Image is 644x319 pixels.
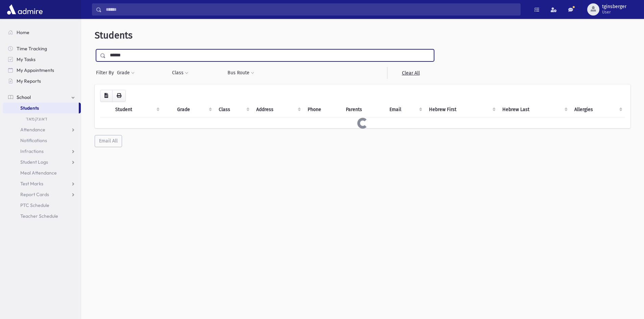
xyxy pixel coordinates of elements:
button: Print [112,90,126,102]
a: Test Marks [3,178,81,189]
a: Teacher Schedule [3,211,81,221]
button: Class [172,67,189,79]
a: Attendance [3,124,81,135]
span: Students [20,105,39,111]
span: Test Marks [20,181,43,187]
th: Parents [342,102,385,117]
a: Time Tracking [3,43,81,54]
a: Meal Attendance [3,167,81,178]
th: Allergies [570,102,625,117]
span: My Appointments [17,67,54,73]
span: My Tasks [17,56,35,62]
a: Clear All [387,67,434,79]
span: Student Logs [20,159,48,165]
span: Attendance [20,127,45,133]
th: Hebrew First [425,102,498,117]
th: Class [215,102,253,117]
span: Time Tracking [17,46,47,52]
span: Students [95,30,133,41]
a: Student Logs [3,157,81,167]
img: AdmirePro [5,3,44,16]
span: Filter By [96,69,117,76]
a: School [3,92,81,103]
span: Infractions [20,148,44,154]
th: Address [252,102,304,117]
span: Report Cards [20,191,49,197]
button: CSV [100,90,113,102]
input: Search [102,3,520,16]
span: My Reports [17,78,41,84]
button: Bus Route [227,67,255,79]
span: tginsberger [602,4,626,9]
a: My Appointments [3,65,81,76]
span: PTC Schedule [20,202,49,208]
a: My Tasks [3,54,81,65]
span: Home [17,29,29,35]
span: School [17,94,31,100]
a: Report Cards [3,189,81,200]
button: Grade [117,67,135,79]
th: Grade [173,102,214,117]
span: Meal Attendance [20,170,57,176]
th: Email [385,102,425,117]
span: User [602,9,626,15]
a: PTC Schedule [3,200,81,211]
span: Notifications [20,137,47,143]
a: דאוגקמאד [3,113,81,124]
th: Phone [304,102,342,117]
a: Notifications [3,135,81,146]
a: Students [3,103,79,113]
a: Infractions [3,146,81,157]
th: Student [111,102,162,117]
a: Home [3,27,81,38]
button: Email All [95,135,122,147]
span: Teacher Schedule [20,213,58,219]
a: My Reports [3,76,81,86]
th: Hebrew Last [498,102,571,117]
